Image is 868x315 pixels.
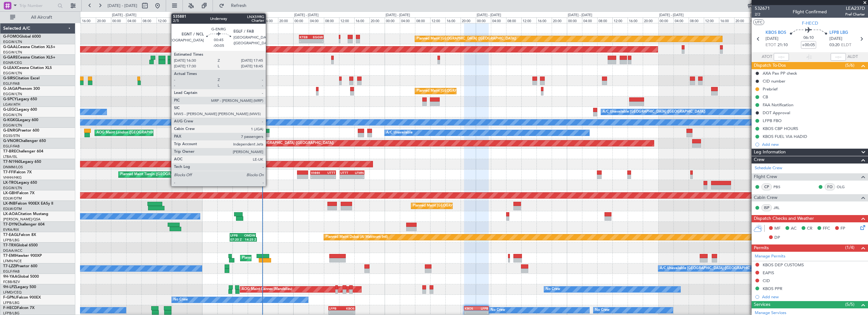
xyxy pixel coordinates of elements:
[3,223,17,226] span: T7-DYN
[120,170,194,179] div: Planned Maint Tianjin ([GEOGRAPHIC_DATA])
[754,62,786,69] span: Dispatch To-Dos
[829,36,842,42] span: [DATE]
[3,290,22,295] a: LFMD/CEQ
[476,306,488,310] div: LFPB
[643,17,658,23] div: 20:00
[845,244,854,251] span: (1/4)
[802,20,818,27] span: F-HECD
[774,53,789,61] input: --:--
[3,233,36,237] a: T7-EAGLFalcon 8X
[704,17,719,23] div: 12:00
[766,36,778,42] span: [DATE]
[491,306,505,315] div: No Crew
[385,17,400,23] div: 00:00
[325,232,388,242] div: Planned Maint Dubai (Al Maktoum Intl)
[3,275,39,279] a: 9H-YAAGlobal 5000
[340,175,352,179] div: -
[3,296,41,300] a: F-GPNJFalcon 900EX
[689,17,704,23] div: 08:00
[311,39,323,43] div: -
[603,107,705,117] div: A/C Unavailable [GEOGRAPHIC_DATA] ([GEOGRAPHIC_DATA])
[825,183,835,190] div: FO
[3,129,18,133] span: G-ENRG
[3,108,17,112] span: G-LEGC
[141,17,157,23] div: 08:00
[3,133,20,138] a: EGSS/STN
[3,175,22,180] a: VHHH/HKG
[3,150,43,153] a: T7-BREChallenger 604
[567,17,582,23] div: 00:00
[3,66,52,70] a: G-LEAXCessna Citation XLS
[3,45,55,49] a: G-GAALCessna Citation XLS+
[3,160,21,164] span: T7-N1960
[248,17,263,23] div: 12:00
[3,123,22,128] a: EGGW/LTN
[3,202,53,206] a: LX-INBFalcon 900EX EASy II
[243,238,256,241] div: 14:25 Z
[546,285,560,294] div: No Crew
[3,50,22,55] a: EGGW/LTN
[339,17,354,23] div: 12:00
[234,139,334,148] div: Planned Maint [GEOGRAPHIC_DATA] ([GEOGRAPHIC_DATA])
[807,225,812,232] span: CR
[3,306,17,310] span: F-HECD
[278,17,293,23] div: 20:00
[763,286,782,291] div: KBOS PPR
[81,17,96,23] div: 16:00
[3,170,32,174] a: T7-FFIFalcon 7X
[3,207,22,211] a: EDLW/DTM
[763,118,782,123] div: LFPB FBO
[750,13,775,18] div: [DATE] - [DATE]
[445,17,461,23] div: 16:00
[774,235,780,241] span: DP
[755,253,785,260] a: Manage Permits
[386,13,410,18] div: [DATE] - [DATE]
[96,17,111,23] div: 20:00
[773,205,788,211] a: JRL
[3,139,46,143] a: G-VNORChallenger 650
[3,212,48,216] a: LX-AOACitation Mustang
[323,175,335,179] div: -
[3,56,55,59] a: G-GARECessna Citation XLS+
[3,129,39,133] a: G-ENRGPraetor 600
[763,134,807,139] div: KBOS FUEL VIA HADID
[3,181,17,185] span: LX-TRO
[3,87,40,91] a: G-JAGAPhenom 300
[19,1,56,10] input: Trip Number
[293,17,308,23] div: 00:00
[112,13,136,18] div: [DATE] - [DATE]
[3,35,41,39] a: G-FOMOGlobal 6000
[3,77,40,80] a: G-SIRSCitation Excel
[763,71,797,76] div: AXA Pax PP check
[3,97,17,101] span: G-SPCY
[791,225,797,232] span: AC
[3,306,34,310] a: F-HECDFalcon 7X
[430,17,445,23] div: 12:00
[3,118,38,122] a: G-KGKGLegacy 600
[230,233,243,237] div: LFPB
[734,17,749,23] div: 20:00
[3,150,16,153] span: T7-BRE
[829,30,848,36] span: LFPB LBG
[3,97,37,101] a: G-SPCYLegacy 650
[754,215,814,222] span: Dispatch Checks and Weather
[3,280,20,284] a: FCBB/BZV
[300,35,311,39] div: KTEB
[3,285,16,289] span: 9H-LPZ
[3,87,18,91] span: G-JAGA
[755,165,782,171] a: Schedule Crew
[763,86,778,92] div: Prebrief
[263,17,278,23] div: 16:00
[217,17,232,23] div: 04:00
[755,12,770,17] span: 2/2
[755,5,770,12] span: 532671
[763,262,804,268] div: KBOS DEP CUSTOMS
[521,17,536,23] div: 12:00
[754,149,786,156] span: Leg Information
[111,17,126,23] div: 00:00
[762,294,865,300] div: Add new
[754,173,777,181] span: Flight Crew
[597,17,612,23] div: 08:00
[628,17,643,23] div: 16:00
[3,92,22,96] a: EGGW/LTN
